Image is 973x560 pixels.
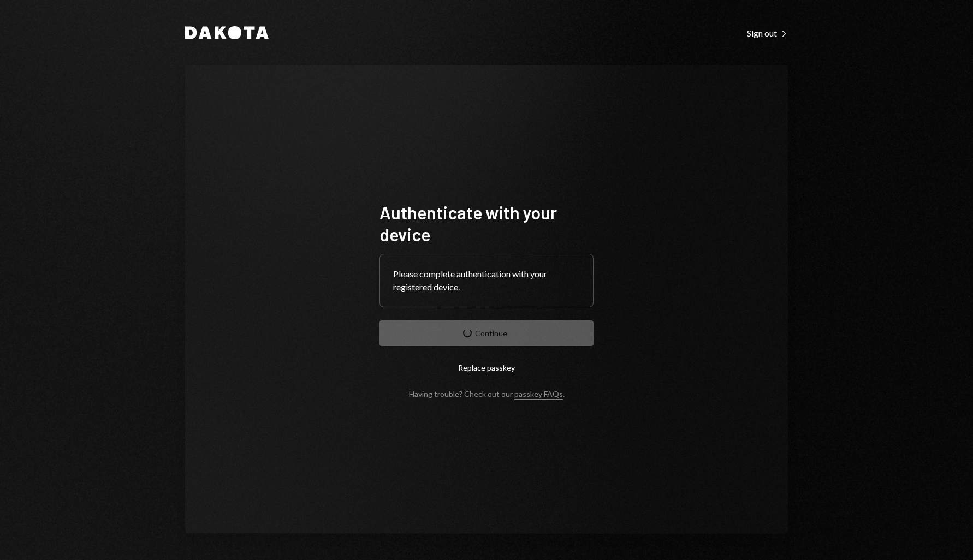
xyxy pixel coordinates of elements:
[747,27,788,39] a: Sign out
[379,201,594,245] h1: Authenticate with your device
[393,267,580,294] div: Please complete authentication with your registered device.
[409,389,565,398] div: Having trouble? Check out our .
[379,355,594,380] button: Replace passkey
[514,389,563,400] a: passkey FAQs
[747,28,788,39] div: Sign out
